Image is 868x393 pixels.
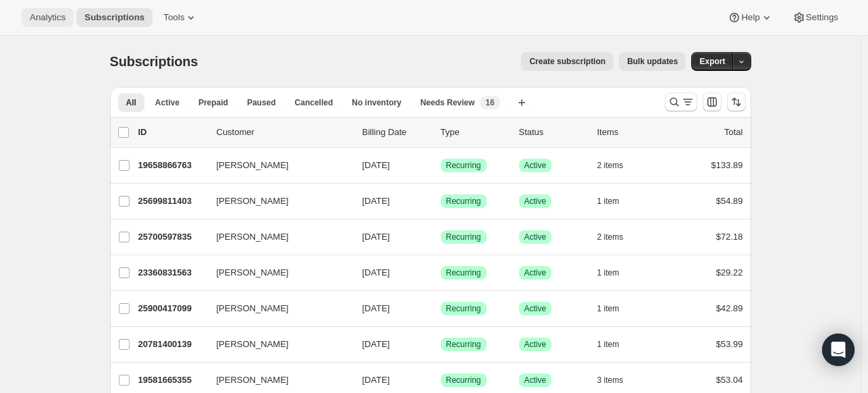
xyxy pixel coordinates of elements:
span: $42.89 [716,303,743,313]
button: Create new view [511,93,533,112]
span: [DATE] [362,196,390,206]
span: [DATE] [362,232,390,242]
span: [DATE] [362,303,390,313]
button: 1 item [597,192,634,211]
span: Active [524,375,547,386]
div: 19658866763[PERSON_NAME][DATE]SuccessRecurringSuccessActive2 items$133.89 [138,156,743,175]
div: 23360831563[PERSON_NAME][DATE]SuccessRecurringSuccessActive1 item$29.22 [138,263,743,282]
div: Items [597,126,665,139]
span: Needs Review [421,97,475,108]
div: 20781400139[PERSON_NAME][DATE]SuccessRecurringSuccessActive1 item$53.99 [138,335,743,354]
span: [DATE] [362,339,390,349]
p: 23360831563 [138,266,206,280]
p: Status [519,126,587,139]
span: Active [524,196,547,207]
button: Export [691,52,733,71]
span: [DATE] [362,160,390,170]
div: 25700597835[PERSON_NAME][DATE]SuccessRecurringSuccessActive2 items$72.18 [138,228,743,246]
span: Recurring [446,196,481,207]
p: Total [724,126,742,139]
span: 1 item [597,339,620,350]
span: Settings [806,12,838,23]
div: 25900417099[PERSON_NAME][DATE]SuccessRecurringSuccessActive1 item$42.89 [138,299,743,318]
button: Help [720,8,781,27]
span: [PERSON_NAME] [217,373,289,387]
span: All [126,97,136,108]
span: 2 items [597,160,624,171]
span: Analytics [30,12,65,23]
div: Open Intercom Messenger [822,334,855,366]
p: Customer [217,126,352,139]
span: [PERSON_NAME] [217,230,289,244]
span: 16 [485,97,494,108]
span: Active [524,160,547,171]
p: 25700597835 [138,230,206,244]
span: 1 item [597,303,620,314]
span: $53.99 [716,339,743,349]
span: [PERSON_NAME] [217,338,289,351]
span: Recurring [446,160,481,171]
span: $53.04 [716,375,743,385]
span: $72.18 [716,232,743,242]
p: 25699811403 [138,194,206,208]
p: 19658866763 [138,159,206,172]
span: Bulk updates [627,56,678,67]
button: 2 items [597,228,639,246]
button: [PERSON_NAME] [209,226,344,248]
span: Subscriptions [84,12,144,23]
span: Recurring [446,339,481,350]
span: $133.89 [711,160,743,170]
button: [PERSON_NAME] [209,190,344,212]
button: [PERSON_NAME] [209,298,344,319]
span: $29.22 [716,267,743,278]
span: Active [524,232,547,242]
p: ID [138,126,206,139]
span: 1 item [597,267,620,278]
span: [DATE] [362,375,390,385]
button: [PERSON_NAME] [209,155,344,176]
p: 25900417099 [138,302,206,315]
button: Settings [784,8,846,27]
span: [PERSON_NAME] [217,159,289,172]
button: 1 item [597,299,634,318]
span: [PERSON_NAME] [217,302,289,315]
span: [DATE] [362,267,390,278]
span: Paused [247,97,276,108]
button: [PERSON_NAME] [209,262,344,284]
span: Prepaid [198,97,228,108]
button: Tools [155,8,206,27]
span: 3 items [597,375,624,386]
button: 2 items [597,156,639,175]
button: Analytics [22,8,74,27]
button: Search and filter results [665,93,697,111]
span: Active [155,97,180,108]
span: Recurring [446,267,481,278]
button: 1 item [597,263,634,282]
span: $54.89 [716,196,743,206]
span: Cancelled [295,97,333,108]
div: 19581665355[PERSON_NAME][DATE]SuccessRecurringSuccessActive3 items$53.04 [138,371,743,390]
span: Active [524,339,547,350]
span: No inventory [352,97,401,108]
span: Recurring [446,375,481,386]
p: Billing Date [362,126,430,139]
span: Export [699,56,725,67]
button: 3 items [597,371,639,390]
button: [PERSON_NAME] [209,334,344,355]
span: [PERSON_NAME] [217,194,289,208]
span: Recurring [446,232,481,242]
button: Sort the results [727,93,746,111]
div: IDCustomerBilling DateTypeStatusItemsTotal [138,126,743,139]
span: [PERSON_NAME] [217,266,289,280]
button: 1 item [597,335,634,354]
p: 19581665355 [138,373,206,387]
button: Bulk updates [619,52,686,71]
div: Type [441,126,508,139]
span: Tools [163,12,184,23]
button: Customize table column order and visibility [703,93,722,111]
span: Help [741,12,759,23]
button: Subscriptions [76,8,153,27]
span: Create subscription [529,56,605,67]
button: [PERSON_NAME] [209,369,344,391]
span: 2 items [597,232,624,242]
